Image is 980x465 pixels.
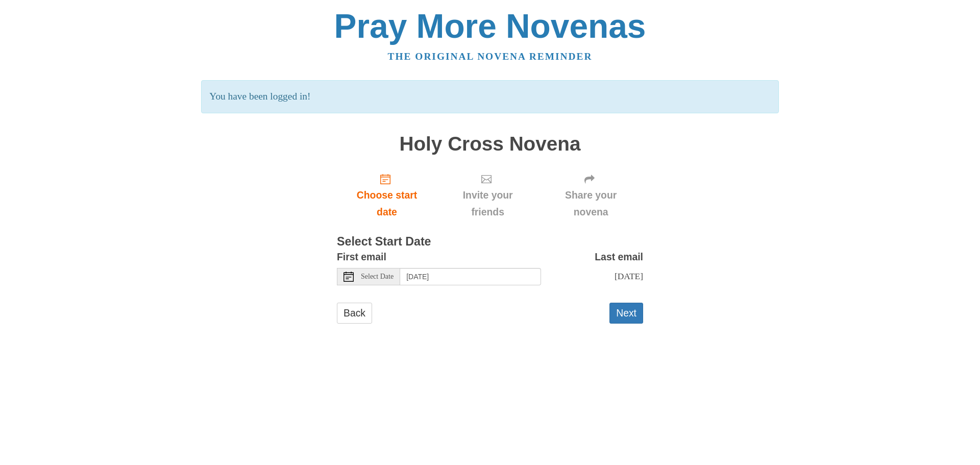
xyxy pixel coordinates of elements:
[334,7,646,45] a: Pray More Novenas
[609,303,643,324] button: Next
[595,249,643,265] label: Last email
[337,165,437,226] a: Choose start date
[347,187,427,221] span: Choose start date
[388,51,593,62] a: The original novena reminder
[337,133,643,155] h1: Holy Cross Novena
[549,187,633,221] span: Share your novena
[337,303,372,324] a: Back
[337,249,386,265] label: First email
[615,271,643,281] span: [DATE]
[447,187,528,221] span: Invite your friends
[337,235,643,249] h3: Select Start Date
[361,273,394,280] span: Select Date
[538,165,643,226] div: Click "Next" to confirm your start date first.
[201,80,778,113] p: You have been logged in!
[437,165,538,226] div: Click "Next" to confirm your start date first.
